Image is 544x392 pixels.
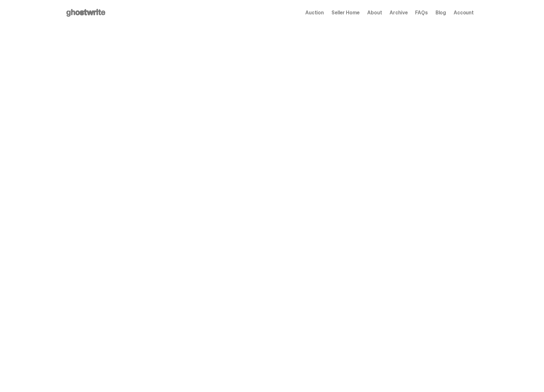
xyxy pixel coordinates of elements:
[305,10,324,15] a: Auction
[454,10,474,15] a: Account
[367,10,382,15] a: About
[436,10,446,15] a: Blog
[332,10,360,15] a: Seller Home
[415,10,428,15] a: FAQs
[390,10,407,15] a: Archive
